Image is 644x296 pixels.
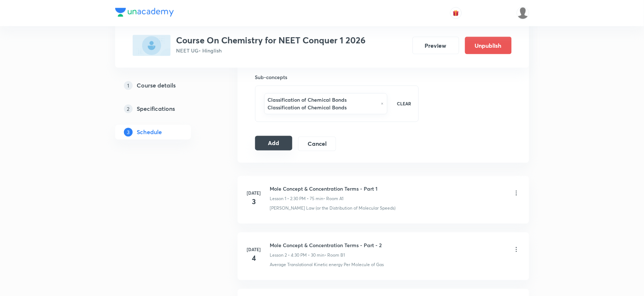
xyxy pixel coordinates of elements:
p: NEET UG • Hinglish [176,47,366,55]
p: CLEAR [397,101,411,107]
h6: Mole Concept & Concentration Terms - Part - 2 [270,242,382,249]
button: Add [255,136,293,151]
p: [PERSON_NAME] Law (or the Distribution of Molecular Speeds) [270,205,396,212]
h4: 3 [247,196,261,207]
img: avatar [453,10,459,16]
h4: 4 [247,253,261,264]
a: 1Course details [115,78,214,93]
h5: Course details [137,81,176,90]
h3: Course On Chemistry for NEET Conquer 1 2026 [176,35,366,46]
h6: [DATE] [247,190,261,196]
h6: Mole Concept & Concentration Terms - Part 1 [270,185,378,193]
button: Unpublish [465,37,512,54]
button: Preview [413,37,459,54]
h6: Sub-concepts [255,74,419,81]
p: 2 [124,105,133,113]
h6: Classification of Chemical Bonds Classification of Chemical Bonds [268,96,377,112]
img: Vivek Patil [517,7,529,19]
button: Cancel [298,137,336,151]
p: 1 [124,81,133,90]
p: • Room B1 [325,252,345,259]
img: Company Logo [115,8,174,17]
p: Lesson 1 • 2:30 PM • 75 min [270,196,324,202]
h5: Schedule [137,128,162,137]
p: Average Translational Kinetic energy Per Molecule of Gas [270,262,384,268]
a: 2Specifications [115,102,214,116]
p: 3 [124,128,133,137]
button: avatar [450,7,462,19]
img: 3BB00647-27D1-4224-A51E-26DE80951EB6_plus.png [133,35,171,56]
p: • Room A1 [324,196,344,202]
p: Lesson 2 • 4:30 PM • 30 min [270,252,325,259]
h5: Specifications [137,105,175,113]
a: Company Logo [115,8,174,19]
h6: [DATE] [247,246,261,253]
